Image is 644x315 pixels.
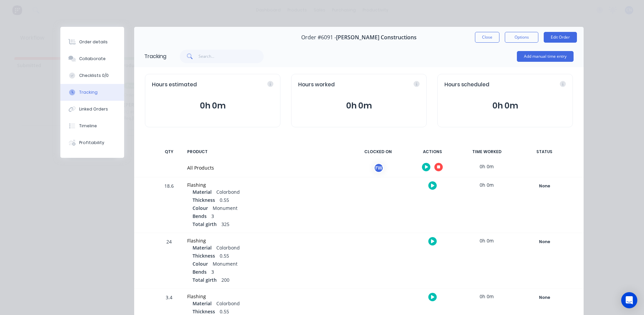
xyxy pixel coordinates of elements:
[193,300,212,307] span: Material
[159,234,179,288] div: 24
[193,300,345,308] div: Colorbond
[79,39,108,45] div: Order details
[187,293,345,300] div: Flashing
[520,293,569,302] div: None
[199,50,264,63] input: Search...
[193,260,208,267] span: Colour
[475,32,499,43] button: Close
[516,145,573,159] div: STATUS
[60,50,124,67] button: Collaborate
[79,89,98,95] div: Tracking
[193,205,345,213] div: Monument
[187,181,345,188] div: Flashing
[193,221,217,228] span: Total girth
[444,81,489,89] span: Hours scheduled
[336,34,417,41] span: [PERSON_NAME] Constructions
[79,56,106,62] div: Collaborate
[353,145,403,159] div: CLOCKED ON
[462,177,512,192] div: 0h 0m
[520,181,569,191] button: None
[462,289,512,304] div: 0h 0m
[193,268,207,275] span: Bends
[520,293,569,302] button: None
[193,196,215,204] span: Thickness
[193,276,217,283] span: Total girth
[407,145,458,159] div: ACTIONS
[193,276,345,284] div: 200
[462,145,512,159] div: TIME WORKED
[462,159,512,174] div: 0h 0m
[193,244,212,251] span: Material
[193,244,345,252] div: Colorbond
[520,237,569,246] button: None
[152,99,273,112] button: 0h 0m
[520,237,569,246] div: None
[183,145,349,159] div: PRODUCT
[444,99,566,112] button: 0h 0m
[193,213,345,221] div: 3
[144,52,166,60] div: Tracking
[60,84,124,101] button: Tracking
[517,51,574,62] button: Add manual time entry
[298,99,420,112] button: 0h 0m
[60,101,124,118] button: Linked Orders
[301,34,336,41] span: Order #6091 -
[193,188,212,195] span: Material
[79,140,104,146] div: Profitability
[374,163,384,173] div: FW
[193,213,207,220] span: Bends
[79,123,97,129] div: Timeline
[193,268,345,276] div: 3
[159,178,179,233] div: 18.6
[152,81,197,89] span: Hours estimated
[193,221,345,229] div: 325
[159,145,179,159] div: QTY
[60,134,124,151] button: Profitability
[505,32,538,43] button: Options
[193,205,208,212] span: Colour
[193,196,345,205] div: 0.55
[187,237,345,244] div: Flashing
[193,260,345,268] div: Monument
[187,164,345,171] div: All Products
[79,106,108,112] div: Linked Orders
[462,233,512,248] div: 0h 0m
[60,67,124,84] button: Checklists 0/0
[544,32,577,43] button: Edit Order
[193,252,345,260] div: 0.55
[621,292,637,308] div: Open Intercom Messenger
[60,34,124,50] button: Order details
[298,81,335,89] span: Hours worked
[60,118,124,134] button: Timeline
[193,188,345,196] div: Colorbond
[520,182,569,190] div: None
[79,73,109,79] div: Checklists 0/0
[193,252,215,259] span: Thickness
[193,308,215,315] span: Thickness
